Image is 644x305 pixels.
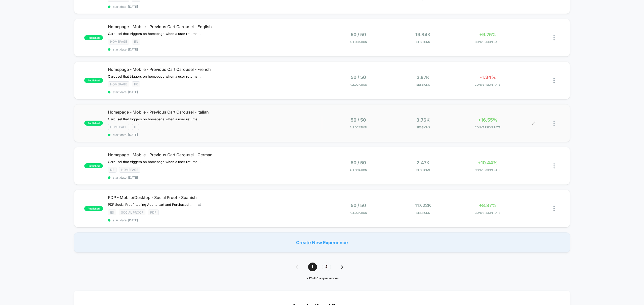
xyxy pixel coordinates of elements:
span: HOMEPAGE [108,124,129,130]
img: close [553,163,555,169]
span: 2 [322,263,331,271]
span: SOCIAL PROOF [119,210,145,215]
span: Sessions [392,40,454,44]
span: HOMEPAGE [119,167,140,173]
span: Carousel that triggers on homepage when a user returns and their cart has more than 0 items in it... [108,160,201,164]
div: Create New Experience [74,232,570,252]
span: 50 / 50 [351,203,366,208]
span: 19.84k [415,32,431,37]
span: -1.34% [480,75,496,80]
span: Homepage - Mobile - Previous Cart Carousel - Italian [108,110,322,115]
span: published [84,121,103,126]
img: close [553,35,555,40]
span: PDP Social Proof, testing Add to cart and Purchased messaging [108,202,194,207]
span: PDP [148,210,159,215]
span: Carousel that triggers on homepage when a user returns and their cart has more than 0 items in it... [108,74,201,78]
span: published [84,35,103,40]
span: Allocation [350,211,367,215]
span: start date: [DATE] [108,5,322,9]
span: +8.87% [479,203,496,208]
span: 50 / 50 [351,75,366,80]
img: pagination forward [341,265,343,269]
span: 3.76k [416,117,430,123]
span: Allocation [350,40,367,44]
span: Sessions [392,168,454,172]
img: close [553,78,555,83]
span: Allocation [350,168,367,172]
span: CONVERSION RATE [457,83,519,86]
span: start date: [DATE] [108,90,322,94]
span: ES [108,210,116,215]
span: Sessions [392,126,454,129]
span: published [84,78,103,83]
span: published [84,206,103,211]
span: 2.87k [417,75,429,80]
span: 50 / 50 [351,32,366,37]
span: 50 / 50 [351,117,366,123]
span: HOMEPAGE [108,39,129,44]
span: CONVERSION RATE [457,40,519,44]
span: start date: [DATE] [108,47,322,51]
span: PDP - Mobile/Desktop - Social Proof - Spanish [108,195,322,200]
span: IT [132,124,139,130]
img: close [553,121,555,126]
span: 117.22k [415,203,431,208]
span: start date: [DATE] [108,218,322,222]
span: +10.44% [478,160,498,165]
span: EN [132,39,140,44]
span: +9.75% [479,32,496,37]
span: start date: [DATE] [108,133,322,137]
span: 50 / 50 [351,160,366,165]
img: close [553,206,555,211]
span: Sessions [392,211,454,215]
span: Homepage - Mobile - Previous Cart Carousel - English [108,24,322,29]
span: Carousel that triggers on homepage when a user returns and their cart has more than 0 items in it... [108,117,201,121]
div: 1 - 12 of 14 experiences [291,276,353,281]
span: Carousel that triggers on homepage when a user returns and their cart has more than 0 items in it... [108,32,201,36]
span: Homepage - Mobile - Previous Cart Carousel - French [108,67,322,72]
span: CONVERSION RATE [457,211,519,215]
span: FR [132,81,140,87]
span: +16.55% [478,117,497,123]
span: Sessions [392,83,454,86]
span: 2.47k [417,160,430,165]
span: Allocation [350,126,367,129]
span: 1 [308,263,317,271]
span: Allocation [350,83,367,86]
span: CONVERSION RATE [457,126,519,129]
span: Homepage - Mobile - Previous Cart Carousel - German [108,152,322,157]
span: DE [108,167,116,173]
span: published [84,163,103,168]
span: CONVERSION RATE [457,168,519,172]
span: start date: [DATE] [108,176,322,179]
span: HOMEPAGE [108,81,129,87]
